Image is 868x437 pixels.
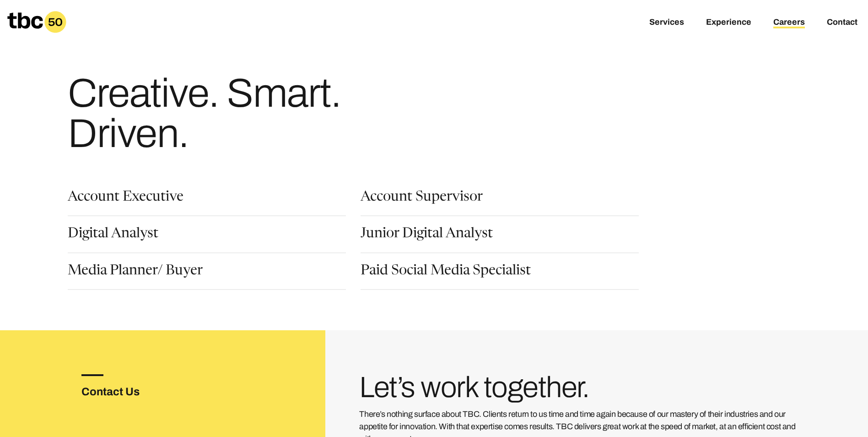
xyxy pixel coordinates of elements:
[361,264,531,280] a: Paid Social Media Specialist
[68,227,158,243] a: Digital Analyst
[706,17,751,28] a: Experience
[68,73,419,154] h1: Creative. Smart. Driven.
[81,383,169,400] h3: Contact Us
[68,191,183,206] a: Account Executive
[68,264,203,280] a: Media Planner/ Buyer
[827,17,857,28] a: Contact
[773,17,805,28] a: Careers
[359,374,800,401] h3: Let’s work together.
[649,17,684,28] a: Services
[7,11,66,33] a: Homepage
[361,227,493,243] a: Junior Digital Analyst
[361,191,483,206] a: Account Supervisor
